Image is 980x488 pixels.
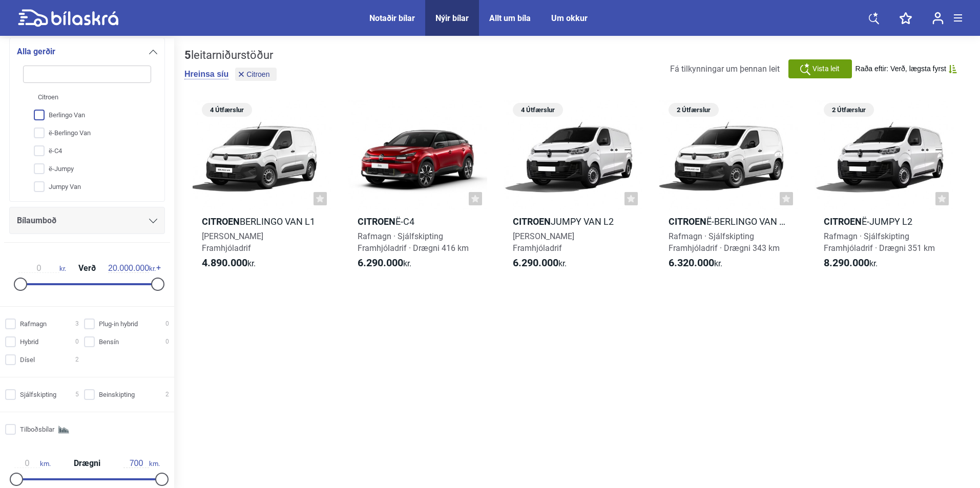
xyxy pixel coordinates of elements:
span: Sjálfskipting [20,389,56,400]
span: 0 [165,319,169,329]
span: Drægni [71,459,103,468]
span: 2 [75,354,79,365]
span: 5 [75,389,79,400]
b: Citroen [824,216,862,227]
span: Beinskipting [99,389,135,400]
span: Hybrid [20,336,38,347]
span: Rafmagn · Sjálfskipting Framhjóladrif · Drægni 343 km [669,231,780,253]
span: 2 Útfærslur [829,103,869,117]
b: Citroen [358,216,395,227]
span: Plug-in hybrid [99,319,138,329]
span: Rafmagn · Sjálfskipting Framhjóladrif · Drægni 416 km [358,231,469,253]
span: kr. [358,257,411,269]
span: Rafmagn [20,319,47,329]
span: km. [123,459,160,468]
span: 2 Útfærslur [674,103,714,117]
button: Hreinsa síu [184,69,228,79]
span: Verð [76,264,98,272]
b: Citroen [669,216,706,227]
h2: ë-Berlingo Van L1 [659,216,799,227]
a: Um okkur [551,13,588,23]
span: Dísel [20,354,35,365]
span: kr. [202,257,256,269]
span: kr. [824,257,878,269]
b: 6.290.000 [358,257,403,269]
img: user-login.svg [932,12,944,25]
a: Citroenë-C4Rafmagn · SjálfskiptingFramhjóladrif · Drægni 416 km6.290.000kr. [348,99,488,279]
span: Bensín [99,336,119,347]
div: leitarniðurstöður [184,49,279,62]
span: 0 [165,336,169,347]
span: 3 [75,319,79,329]
button: Citroen [235,68,277,81]
span: kr. [513,257,567,269]
span: 4 Útfærslur [207,103,247,117]
b: Citroen [513,216,551,227]
b: 5 [184,49,191,61]
span: Raða eftir: Verð, lægsta fyrst [856,65,946,73]
h2: Jumpy Van L2 [504,216,643,227]
span: kr. [18,264,66,273]
b: 6.320.000 [669,257,714,269]
span: km. [14,459,51,468]
span: kr. [108,264,156,273]
b: 4.890.000 [202,257,247,269]
span: [PERSON_NAME] Framhjóladrif [202,231,263,253]
b: 6.290.000 [513,257,558,269]
span: Citroen [246,71,269,78]
a: 4 ÚtfærslurCitroenJumpy Van L2[PERSON_NAME]Framhjóladrif6.290.000kr. [504,99,643,279]
h2: ë-C4 [348,216,488,227]
span: kr. [669,257,722,269]
span: Rafmagn · Sjálfskipting Framhjóladrif · Drægni 351 km [824,231,935,253]
span: Fá tilkynningar um þennan leit [670,64,780,74]
a: Allt um bíla [489,13,531,23]
a: 2 ÚtfærslurCitroenë-Berlingo Van L1Rafmagn · SjálfskiptingFramhjóladrif · Drægni 343 km6.320.000kr. [659,99,799,279]
span: Vista leit [812,63,840,74]
a: 4 ÚtfærslurCitroenBerlingo Van L1[PERSON_NAME]Framhjóladrif4.890.000kr. [193,99,332,279]
span: Alla gerðir [17,45,55,59]
span: Tilboðsbílar [20,424,54,435]
span: 0 [75,336,79,347]
b: 8.290.000 [824,257,869,269]
span: Bílaumboð [17,214,56,228]
span: Citroen [38,92,58,102]
button: Raða eftir: Verð, lægsta fyrst [856,65,957,73]
b: Citroen [202,216,240,227]
span: [PERSON_NAME] Framhjóladrif [513,231,574,253]
span: 2 [165,389,169,400]
h2: ë-Jumpy L2 [815,216,954,227]
a: Notaðir bílar [369,13,415,23]
a: Nýir bílar [435,13,469,23]
a: 2 ÚtfærslurCitroenë-Jumpy L2Rafmagn · SjálfskiptingFramhjóladrif · Drægni 351 km8.290.000kr. [815,99,954,279]
h2: Berlingo Van L1 [193,216,332,227]
span: 4 Útfærslur [518,103,558,117]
